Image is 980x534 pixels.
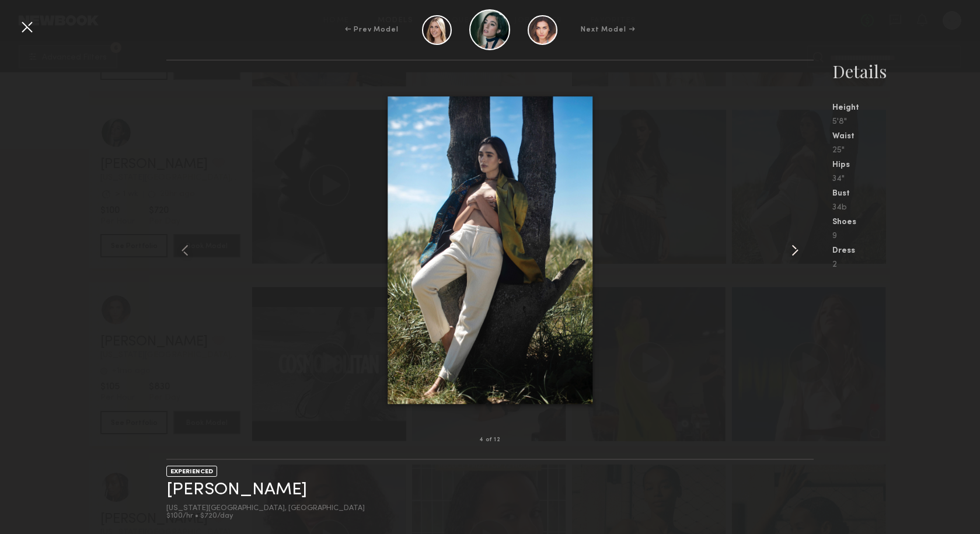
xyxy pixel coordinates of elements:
div: Waist [832,132,980,141]
div: EXPERIENCED [166,466,217,477]
div: 25" [832,146,980,155]
div: 9 [832,232,980,240]
div: Bust [832,190,980,198]
div: 34" [832,175,980,183]
div: Dress [832,247,980,255]
div: Next Model → [581,25,635,35]
div: Shoes [832,218,980,226]
div: Hips [832,161,980,169]
div: ← Prev Model [345,25,399,35]
div: 4 of 12 [479,437,500,443]
div: 5'8" [832,118,980,126]
div: 34b [832,204,980,212]
div: [US_STATE][GEOGRAPHIC_DATA], [GEOGRAPHIC_DATA] [166,505,365,512]
div: 2 [832,261,980,269]
div: $100/hr • $720/day [166,512,365,520]
a: [PERSON_NAME] [166,481,307,499]
div: Height [832,104,980,112]
div: Details [832,60,980,83]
